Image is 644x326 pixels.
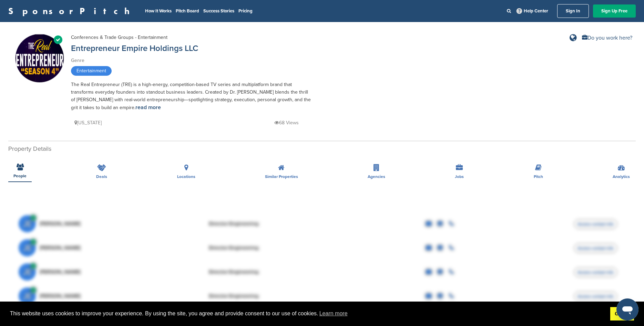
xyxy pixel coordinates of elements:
a: Help Center [515,7,550,15]
div: Director Engineering [208,269,312,275]
a: Entrepreneur Empire Holdings LLC [71,43,198,53]
span: Access contact info [574,243,617,253]
span: Jobs [455,175,464,179]
span: JE [19,239,36,256]
span: JE [19,215,36,232]
a: JE [PERSON_NAME] Director Engineering Access contact info [19,212,625,236]
div: Genre [71,57,312,64]
a: learn more about cookies [318,308,349,319]
span: Access contact info [574,219,617,229]
span: [PERSON_NAME] [39,221,81,227]
a: Pitch Board [176,8,199,14]
span: JE [19,287,36,305]
div: Director Engineering [208,221,312,227]
span: This website uses cookies to improve your experience. By using the site, you agree and provide co... [10,308,605,319]
span: Pitch [534,175,543,179]
a: Sign Up Free [593,4,636,18]
img: Sponsorpitch & Entrepreneur Empire Holdings LLC [16,34,64,83]
div: Director Engineering [208,293,312,299]
span: Locations [177,175,195,179]
a: read more [135,104,161,111]
span: Access contact info [574,291,617,302]
a: JE [PERSON_NAME] Director Engineering Access contact info [19,284,625,308]
div: Director Engineering [208,245,312,251]
a: Success Stories [203,8,234,14]
span: Access contact info [574,267,617,277]
a: dismiss cookie message [610,307,634,321]
div: The Real Entrepreneur (TRE) is a high-energy, competition-based TV series and multiplatform brand... [71,81,312,112]
p: [US_STATE] [74,118,102,127]
a: SponsorPitch [8,7,134,15]
span: People [13,174,27,178]
span: Agencies [368,175,385,179]
div: Conferences & Trade Groups - Entertainment [71,34,167,41]
span: Similar Properties [265,175,298,179]
p: 68 Views [274,118,299,127]
span: [PERSON_NAME] [39,245,81,251]
a: Pricing [238,8,253,14]
h2: Property Details [8,144,636,154]
span: [PERSON_NAME] [39,269,81,275]
span: [PERSON_NAME] [39,293,81,299]
span: Entertainment [71,66,112,76]
iframe: Button to launch messaging window [616,298,638,320]
a: JE [PERSON_NAME] Director Engineering Access contact info [19,260,625,284]
span: JE [19,263,36,281]
a: Sign In [557,4,589,18]
a: JE [PERSON_NAME] Director Engineering Access contact info [19,236,625,260]
a: How It Works [145,8,172,14]
span: Analytics [613,175,630,179]
a: Do you work here? [582,35,632,41]
span: Deals [96,175,107,179]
